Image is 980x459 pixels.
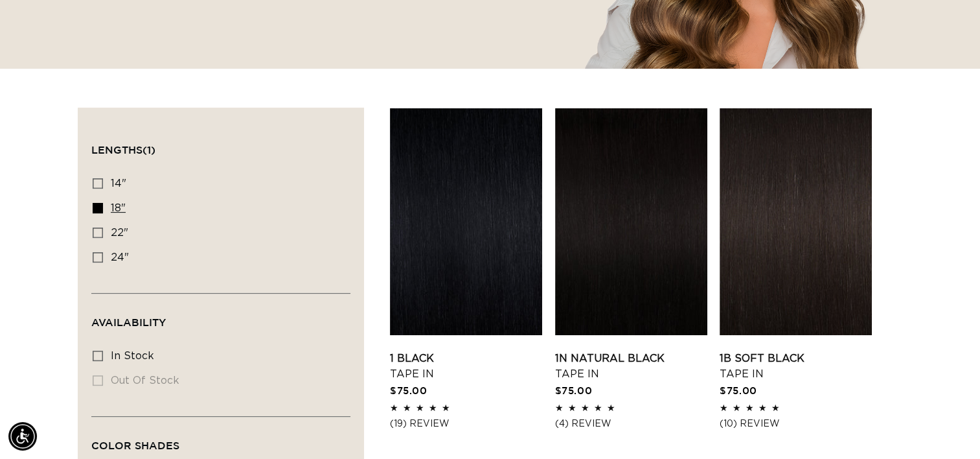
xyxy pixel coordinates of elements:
[111,178,126,189] span: 14"
[111,252,129,263] span: 24"
[111,203,126,213] span: 18"
[555,351,707,382] a: 1N Natural Black Tape In
[720,351,872,382] a: 1B Soft Black Tape In
[390,351,542,382] a: 1 Black Tape In
[91,294,350,340] summary: Availability (0 selected)
[111,228,128,238] span: 22"
[111,351,154,361] span: In stock
[915,397,980,459] iframe: Chat Widget
[91,121,350,168] summary: Lengths (1 selected)
[142,144,155,156] span: (1)
[8,422,37,451] div: Accessibility Menu
[91,316,166,328] span: Availability
[91,440,179,451] span: Color Shades
[91,144,155,156] span: Lengths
